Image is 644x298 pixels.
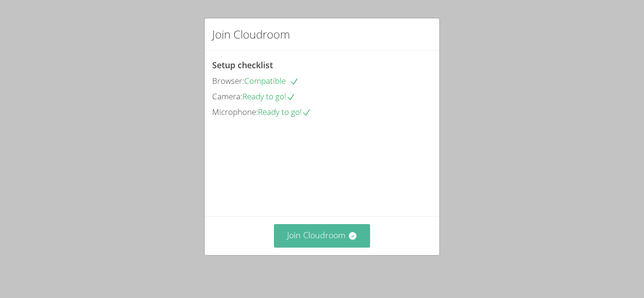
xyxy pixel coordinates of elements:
[212,26,290,43] h2: Join Cloudroom
[212,75,244,86] span: Browser:
[212,91,242,102] span: Camera:
[258,106,311,117] span: Ready to go!
[212,106,258,117] span: Microphone:
[274,224,371,247] button: Join Cloudroom
[242,91,296,102] span: Ready to go!
[212,59,273,71] span: Setup checklist
[244,75,299,86] span: Compatible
